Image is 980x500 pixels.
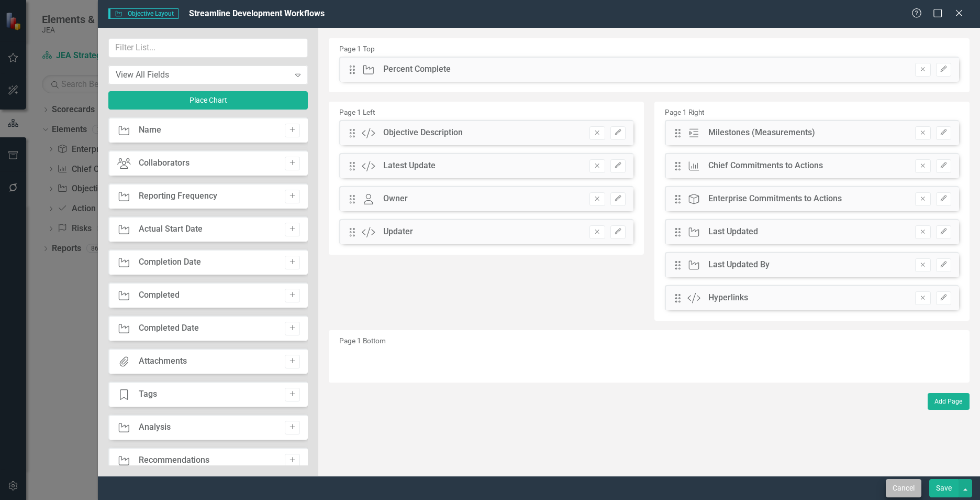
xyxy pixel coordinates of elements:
small: Page 1 Top [339,45,375,53]
div: Chief Commitments to Actions [708,160,823,172]
div: Attachments [139,355,187,367]
div: Last Updated By [708,259,770,271]
div: Completed Date [139,322,199,334]
div: Hyperlinks [708,292,748,304]
div: Latest Update [383,160,436,172]
div: Completed [139,289,180,301]
div: Updater [383,226,413,238]
div: Collaborators [139,157,190,169]
small: Page 1 Bottom [339,336,386,345]
div: Percent Complete [383,63,451,75]
button: Add Page [928,393,970,410]
div: Enterprise Commitments to Actions [708,193,842,205]
div: Analysis [139,421,171,433]
div: Last Updated [708,226,758,238]
small: Page 1 Left [339,108,375,116]
span: Objective Layout [108,8,178,19]
small: Page 1 Right [665,108,704,116]
button: Place Chart [108,91,308,110]
div: Recommendations [139,454,209,466]
div: View All Fields [116,69,289,81]
button: Save [929,479,959,497]
div: Owner [383,193,408,205]
div: Objective Description [383,127,463,139]
div: Actual Start Date [139,223,203,235]
div: Milestones (Measurements) [708,127,815,139]
div: Name [139,124,161,136]
span: Streamline Development Workflows [189,8,325,18]
div: Tags [139,388,157,400]
div: Reporting Frequency [139,190,217,202]
input: Filter List... [108,38,308,58]
div: Completion Date [139,256,201,268]
button: Cancel [886,479,921,497]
